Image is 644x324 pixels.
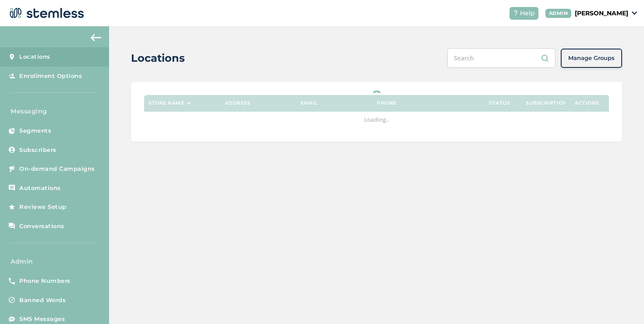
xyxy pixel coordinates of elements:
[19,184,61,193] span: Automations
[19,277,71,285] span: Phone Numbers
[545,9,572,18] div: ADMIN
[91,34,101,41] img: icon-arrow-back-accent-c549486e.svg
[568,54,615,63] span: Manage Groups
[600,282,644,324] iframe: Chat Widget
[513,11,518,16] img: icon-help-white-03924b79.svg
[131,50,185,66] h2: Locations
[520,9,535,18] span: Help
[561,49,622,68] button: Manage Groups
[19,222,64,231] span: Conversations
[575,9,628,18] p: [PERSON_NAME]
[7,4,84,22] img: logo-dark-0685b13c.svg
[19,72,82,81] span: Enrollment Options
[19,127,51,135] span: Segments
[19,315,65,324] span: SMS Messages
[19,296,66,305] span: Banned Words
[19,146,57,155] span: Subscribers
[447,48,556,68] input: Search
[19,53,50,61] span: Locations
[632,11,637,15] img: icon_down-arrow-small-66adaf34.svg
[19,165,95,173] span: On-demand Campaigns
[19,203,67,211] span: Reviews Setup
